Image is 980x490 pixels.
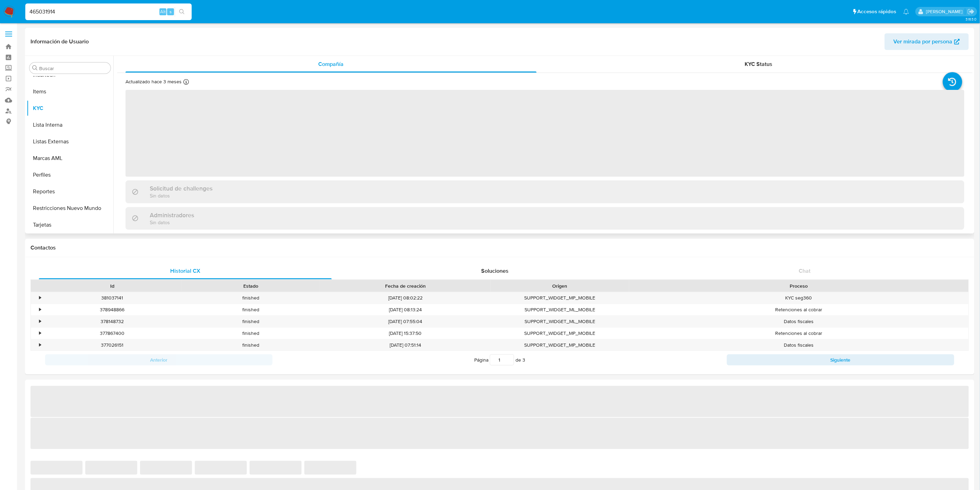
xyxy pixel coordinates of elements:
[27,183,113,200] button: Reportes
[325,282,486,289] div: Fecha de creación
[150,192,213,199] p: Sin datos
[140,461,192,475] span: ‌
[182,316,320,327] div: finished
[27,100,113,117] button: KYC
[629,339,969,351] div: Datos fiscales
[31,418,969,449] span: ‌
[39,330,41,337] div: •
[491,292,630,304] div: SUPPORT_WIDGET_MP_MOBILE
[319,60,344,68] span: Compañía
[968,8,975,15] a: Salir
[25,7,192,16] input: Buscar usuario o caso...
[39,342,41,348] div: •
[45,354,272,365] button: Anterior
[491,304,630,315] div: SUPPORT_WIDGET_ML_MOBILE
[187,282,315,289] div: Estado
[150,219,194,226] p: Sin datos
[320,304,491,315] div: [DATE] 08:13:24
[31,386,969,417] span: ‌
[894,33,953,50] span: Ver mirada por persona
[727,354,954,365] button: Siguiente
[39,306,41,313] div: •
[634,282,964,289] div: Proceso
[125,207,964,230] div: AdministradoresSin datos
[31,461,83,475] span: ‌
[43,339,182,351] div: 377026151
[43,304,182,315] div: 378948866
[27,117,113,133] button: Lista Interna
[926,8,965,15] p: gregorio.negri@mercadolibre.com
[629,292,969,304] div: KYC seg360
[43,292,182,304] div: 381037141
[903,9,909,15] a: Notificaciones
[481,267,509,275] span: Soluciones
[799,267,810,275] span: Chat
[27,167,113,183] button: Perfiles
[629,304,969,315] div: Retenciones al cobrar
[304,461,356,475] span: ‌
[31,38,89,45] h1: Información de Usuario
[27,200,113,217] button: Restricciones Nuevo Mundo
[522,356,525,363] span: 3
[150,185,213,192] h3: Solicitud de challenges
[175,7,189,17] button: search-icon
[48,282,177,289] div: Id
[629,328,969,339] div: Retenciones al cobrar
[491,339,630,351] div: SUPPORT_WIDGET_MP_MOBILE
[474,354,525,365] span: Página de
[27,133,113,150] button: Listas Externas
[125,78,182,85] p: Actualizado hace 3 meses
[43,328,182,339] div: 377867400
[39,295,41,301] div: •
[629,316,969,327] div: Datos fiscales
[320,316,491,327] div: [DATE] 07:55:04
[85,461,137,475] span: ‌
[182,339,320,351] div: finished
[125,180,964,203] div: Solicitud de challengesSin datos
[160,8,166,15] span: Alt
[39,318,41,325] div: •
[491,328,630,339] div: SUPPORT_WIDGET_MP_MOBILE
[27,83,113,100] button: Items
[27,217,113,233] button: Tarjetas
[125,90,964,177] span: ‌
[43,316,182,327] div: 378148732
[150,211,194,219] h3: Administradores
[320,339,491,351] div: [DATE] 07:51:14
[885,33,969,50] button: Ver mirada por persona
[858,8,896,15] span: Accesos rápidos
[182,328,320,339] div: finished
[32,65,38,71] button: Buscar
[745,60,773,68] span: KYC Status
[320,292,491,304] div: [DATE] 08:02:22
[170,8,172,15] span: s
[170,267,200,275] span: Historial CX
[320,328,491,339] div: [DATE] 15:37:50
[39,65,108,71] input: Buscar
[31,244,969,251] h1: Contactos
[491,316,630,327] div: SUPPORT_WIDGET_ML_MOBILE
[195,461,247,475] span: ‌
[182,304,320,315] div: finished
[182,292,320,304] div: finished
[496,282,625,289] div: Origen
[250,461,302,475] span: ‌
[27,150,113,167] button: Marcas AML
